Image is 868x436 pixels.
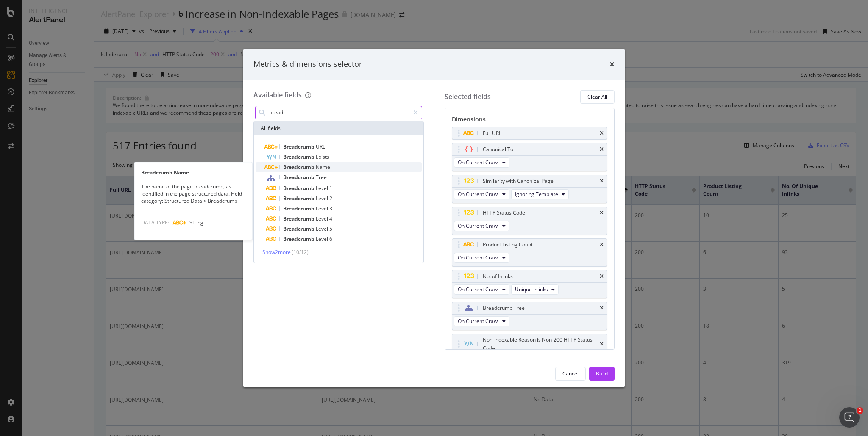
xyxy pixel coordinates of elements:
span: On Current Crawl [458,222,499,229]
span: Exists [316,153,329,160]
button: Clear All [580,90,615,104]
div: Similarity with Canonical PagetimesOn Current CrawlIgnoring Template [452,175,608,203]
button: Ignoring Template [511,189,569,199]
div: Similarity with Canonical Page [483,177,554,185]
div: Non-Indexable Reason is Non-200 HTTP Status Code [483,336,598,353]
span: Show 2 more [262,248,291,256]
span: Level [316,235,329,243]
div: The name of the page breadcrumb, as identified in the page structured data. Field category: Struc... [134,183,252,204]
span: Name [316,163,330,171]
span: 3 [329,205,332,212]
div: Canonical TotimesOn Current Crawl [452,143,608,171]
div: times [600,306,604,311]
div: Clear All [587,93,607,100]
div: No. of Inlinks [483,272,513,281]
div: Product Listing Count [483,240,533,249]
button: On Current Crawl [454,253,509,263]
span: Breadcrumb [283,163,316,171]
div: Canonical To [483,145,513,154]
span: Breadcrumb [283,225,316,232]
button: On Current Crawl [454,316,509,326]
button: Cancel [555,367,586,381]
span: On Current Crawl [458,159,499,166]
span: Level [316,195,329,202]
span: On Current Crawl [458,190,499,198]
div: times [600,179,604,184]
span: Level [316,185,329,192]
button: On Current Crawl [454,189,509,199]
button: Unique Inlinks [511,284,559,295]
span: 2 [329,195,332,202]
div: Non-Indexable Reason is Non-200 HTTP Status CodetimesOn Current Crawl [452,334,608,370]
div: HTTP Status CodetimesOn Current Crawl [452,207,608,235]
div: Metrics & dimensions selector [253,59,362,70]
div: Dimensions [452,115,608,127]
div: Breadcrumb TreetimesOn Current Crawl [452,302,608,330]
span: On Current Crawl [458,286,499,293]
button: Build [589,367,615,381]
div: times [600,210,604,215]
span: Breadcrumb [283,174,316,181]
div: All fields [254,121,423,135]
span: Breadcrumb [283,153,316,160]
span: URL [316,143,325,150]
button: On Current Crawl [454,157,509,168]
iframe: Intercom live chat [839,407,860,428]
div: times [600,242,604,247]
div: No. of InlinkstimesOn Current CrawlUnique Inlinks [452,270,608,298]
div: Cancel [562,370,579,377]
div: Available fields [253,90,302,99]
span: 6 [329,235,332,243]
div: Selected fields [445,92,491,102]
span: On Current Crawl [458,317,499,325]
span: Breadcrumb [283,185,316,192]
span: 4 [329,215,332,222]
span: Ignoring Template [515,190,558,198]
div: Breadcrumb Tree [483,304,525,312]
span: Unique Inlinks [515,286,548,293]
span: Level [316,215,329,222]
span: Breadcrumb [283,205,316,212]
div: times [600,342,604,347]
div: modal [243,49,625,387]
div: Product Listing CounttimesOn Current Crawl [452,238,608,267]
span: Breadcrumb [283,235,316,243]
span: 5 [329,225,332,232]
div: times [609,59,615,70]
span: Breadcrumb [283,143,316,150]
div: Full URLtimes [452,127,608,140]
div: times [600,131,604,136]
span: 1 [329,185,332,192]
div: Breadcrumb Name [134,169,252,176]
span: Level [316,225,329,232]
span: ( 10 / 12 ) [292,248,309,256]
span: Breadcrumb [283,195,316,202]
div: HTTP Status Code [483,209,525,217]
button: On Current Crawl [454,284,509,295]
span: 1 [857,407,863,414]
div: times [600,147,604,152]
input: Search by field name [268,106,409,119]
div: Build [596,370,608,377]
div: times [600,274,604,279]
span: Breadcrumb [283,215,316,222]
div: Full URL [483,129,501,138]
span: Tree [316,174,327,181]
span: Level [316,205,329,212]
button: On Current Crawl [454,221,509,231]
span: On Current Crawl [458,254,499,261]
